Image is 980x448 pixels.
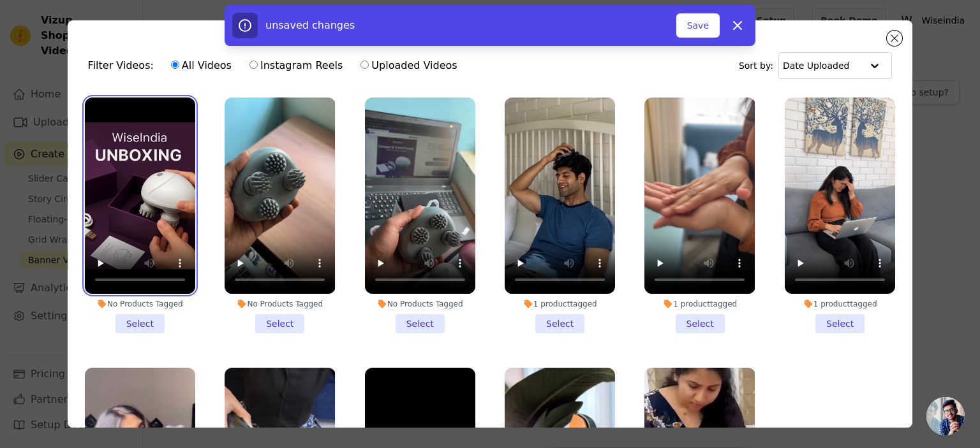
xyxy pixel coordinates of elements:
div: 1 product tagged [785,299,895,309]
div: Open chat [926,397,965,435]
div: Sort by: [739,52,893,79]
span: unsaved changes [265,19,355,31]
label: All Videos [170,57,232,74]
div: 1 product tagged [644,299,755,309]
div: No Products Tagged [85,299,195,309]
div: No Products Tagged [365,299,475,309]
label: Instagram Reels [249,57,343,74]
label: Uploaded Videos [360,57,457,74]
button: Save [676,13,720,38]
div: Filter Videos: [88,51,464,80]
div: No Products Tagged [225,299,335,309]
div: 1 product tagged [505,299,615,309]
